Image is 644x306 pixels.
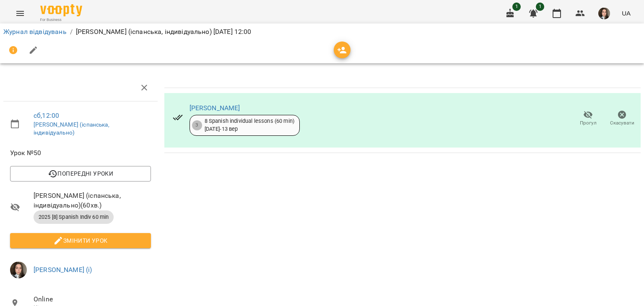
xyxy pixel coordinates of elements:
[512,3,521,11] span: 1
[10,233,151,248] button: Змінити урок
[34,294,151,304] span: Online
[40,17,82,23] span: For Business
[40,4,82,16] img: Voopty Logo
[622,9,631,18] span: UA
[10,148,151,158] span: Урок №50
[34,112,59,119] a: сб , 12:00
[536,3,544,11] span: 1
[205,117,294,133] div: 8 Spanish individual lessons (60 min) [DATE] - 13 вер
[34,266,92,274] a: [PERSON_NAME] (і)
[10,262,27,278] img: 44d3d6facc12e0fb6bd7f330c78647dd.jfif
[190,104,240,112] a: [PERSON_NAME]
[571,107,605,130] button: Прогул
[610,119,634,127] span: Скасувати
[34,213,114,221] span: 2025 [8] Spanish Indiv 60 min
[17,169,144,179] span: Попередні уроки
[3,28,67,36] a: Журнал відвідувань
[192,120,202,130] div: 3
[76,27,252,37] p: [PERSON_NAME] (іспанська, індивідуально) [DATE] 12:00
[598,8,610,19] img: 44d3d6facc12e0fb6bd7f330c78647dd.jfif
[34,121,109,136] a: [PERSON_NAME] (іспанська, індивідуально)
[3,27,641,37] nav: breadcrumb
[34,191,151,210] span: [PERSON_NAME] (іспанська, індивідуально) ( 60 хв. )
[10,166,151,181] button: Попередні уроки
[605,107,639,130] button: Скасувати
[580,119,597,127] span: Прогул
[618,5,634,21] button: UA
[70,27,73,37] li: /
[10,3,30,23] button: Menu
[17,236,144,246] span: Змінити урок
